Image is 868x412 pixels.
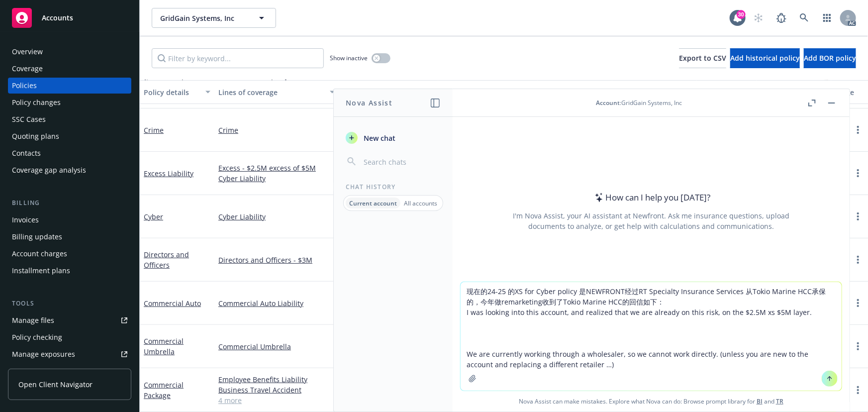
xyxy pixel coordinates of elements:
a: Invoices [8,212,131,228]
a: Business Travel Accident [218,385,335,395]
input: Search chats [362,155,441,169]
a: Directors and Officers [144,250,189,270]
a: Excess Liability [144,169,193,178]
div: Billing updates [12,229,62,245]
a: Employee Benefits Liability [218,374,335,385]
button: Policy details [140,80,214,104]
a: Manage files [8,312,131,328]
div: Coverage gap analysis [12,162,86,178]
a: more [852,210,864,222]
a: Coverage [8,61,131,77]
a: Commercial Auto [144,299,201,308]
a: Account charges [8,246,131,262]
div: Effective date [542,87,597,98]
button: New chat [342,129,445,147]
div: Installment plans [12,263,70,279]
div: Lines of coverage [218,87,324,98]
div: : GridGain Systems, Inc [596,99,682,107]
span: Account [596,99,620,107]
div: SSC Cases [12,111,46,127]
button: Expiration date [612,80,697,104]
a: Crime [218,125,335,135]
button: GridGain Systems, Inc [152,8,276,28]
div: Premium [701,87,742,98]
a: Commercial Umbrella [144,336,184,356]
span: Add historical policy [730,53,800,63]
button: Policy number [339,80,438,104]
div: Policy details [144,87,199,98]
div: How can I help you [DATE]? [592,191,711,204]
a: Policy changes [8,95,131,110]
input: Filter by keyword... [152,48,324,68]
div: Account charges [12,246,67,262]
a: Policies [8,78,131,94]
div: Policy checking [12,329,62,345]
a: Commercial Package [144,380,184,400]
div: 30 [737,10,746,19]
a: Cyber Liability [218,211,335,222]
button: Add BOR policy [804,48,856,68]
a: more [852,254,864,266]
div: Contacts [12,145,41,161]
div: Invoices [12,212,39,228]
a: Contacts [8,145,131,161]
a: Commercial Auto Liability [218,298,335,309]
a: Accounts [8,4,131,32]
a: SSC Cases [8,111,131,127]
span: Open Client Navigator [18,379,93,390]
div: Manage exposures [12,346,75,362]
button: Add historical policy [730,48,800,68]
a: Quoting plans [8,128,131,144]
a: more [852,124,864,136]
span: Accounts [42,14,73,22]
div: Coverage [12,61,43,77]
span: Add BOR policy [804,53,856,63]
span: Nova Assist can make mistakes. Explore what Nova can do: Browse prompt library for and [457,391,846,412]
div: Billing method [761,87,816,98]
a: Overview [8,44,131,60]
div: Policy number [343,87,423,98]
div: Market details [442,87,523,98]
a: more [852,167,864,179]
a: Billing updates [8,229,131,245]
a: Search [794,8,814,28]
a: Installment plans [8,263,131,279]
a: BI [757,397,763,406]
button: Effective date [538,80,612,104]
div: Manage files [12,312,54,328]
div: Overview [12,44,43,60]
button: Market details [438,80,538,104]
a: Manage exposures [8,346,131,362]
div: Tools [8,299,131,309]
a: Cyber [144,212,163,221]
button: Export to CSV [679,48,726,68]
p: Current account [349,199,397,207]
a: TR [776,397,783,406]
a: Excess - $2.5M excess of $5M [218,163,335,173]
div: Policies [12,78,37,94]
a: Cyber Liability [218,173,335,184]
a: Start snowing [749,8,769,28]
span: GridGain Systems, Inc [160,13,246,23]
a: more [852,340,864,352]
button: Premium [697,80,757,104]
a: more [852,297,864,309]
a: Switch app [817,8,837,28]
div: I'm Nova Assist, your AI assistant at Newfront. Ask me insurance questions, upload documents to a... [511,210,791,231]
a: Commercial Umbrella [218,341,335,352]
a: more [852,384,864,396]
a: Directors and Officers - $3M [218,255,335,265]
div: Quoting plans [12,128,59,144]
div: Expiration date [616,87,682,98]
div: Billing [8,198,131,208]
a: Report a Bug [772,8,791,28]
span: New chat [362,133,395,143]
span: Show inactive [330,54,368,62]
a: Coverage gap analysis [8,162,131,178]
div: Policy changes [12,95,61,110]
a: Crime [144,125,164,135]
span: Export to CSV [679,53,726,63]
a: 4 more [218,395,335,406]
div: Chat History [334,183,453,191]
